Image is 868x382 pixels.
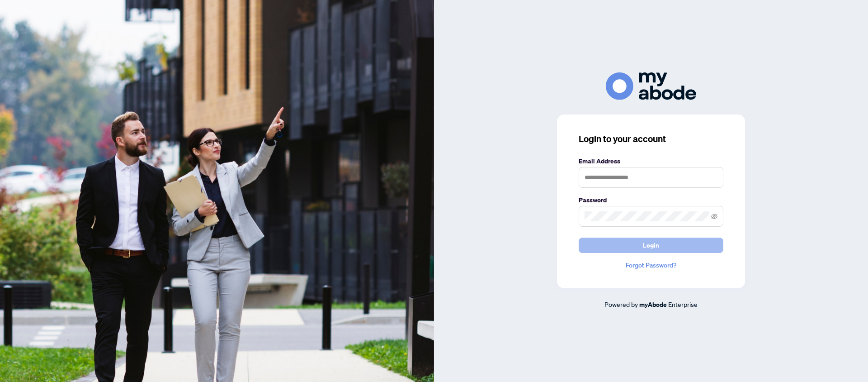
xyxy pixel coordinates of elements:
[643,238,659,253] span: Login
[579,156,723,166] label: Email Address
[606,72,696,100] img: ma-logo
[639,300,667,310] a: myAbode
[579,133,723,145] h3: Login to your account
[579,195,723,205] label: Password
[668,300,698,308] span: Enterprise
[711,213,717,220] span: eye-invisible
[579,238,723,253] button: Login
[604,300,638,308] span: Powered by
[579,260,723,270] a: Forgot Password?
